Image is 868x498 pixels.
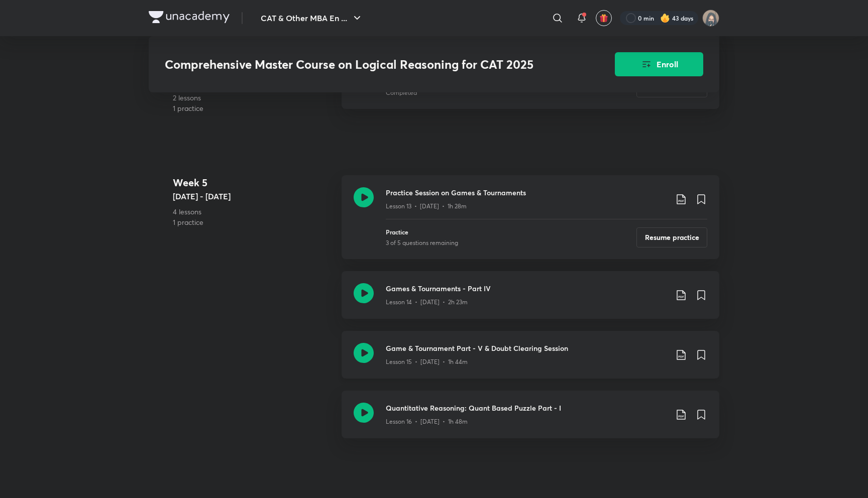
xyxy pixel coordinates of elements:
[386,343,667,353] h3: Game & Tournament Part - V & Doubt Clearing Session
[173,217,334,227] p: 1 practice
[386,283,667,294] h3: Games & Tournaments - Part IV
[149,11,230,23] img: Company Logo
[386,202,467,211] p: Lesson 13 • [DATE] • 1h 28m
[386,403,667,413] h3: Quantitative Reasoning: Quant Based Puzzle Part - I
[173,175,334,190] h4: Week 5
[173,92,334,103] p: 2 lessons
[149,11,230,26] a: Company Logo
[342,331,719,391] a: Game & Tournament Part - V & Doubt Clearing SessionLesson 15 • [DATE] • 1h 44m
[165,57,558,72] h3: Comprehensive Master Course on Logical Reasoning for CAT 2025
[342,175,719,271] a: Practice Session on Games & TournamentsLesson 13 • [DATE] • 1h 28mPractice3 of 5 questions remain...
[386,187,667,198] h3: Practice Session on Games & Tournaments
[599,14,608,23] img: avatar
[173,103,334,113] p: 1 practice
[386,88,417,97] div: Completed
[660,13,670,23] img: streak
[342,391,719,450] a: Quantitative Reasoning: Quant Based Puzzle Part - ILesson 16 • [DATE] • 1h 48m
[255,8,369,28] button: CAT & Other MBA En ...
[386,227,458,236] p: Practice
[386,357,468,366] p: Lesson 15 • [DATE] • 1h 44m
[386,298,468,307] p: Lesson 14 • [DATE] • 2h 23m
[596,10,612,26] button: avatar
[702,10,719,27] img: Jarul Jangid
[615,52,703,76] button: Enroll
[386,417,468,426] p: Lesson 16 • [DATE] • 1h 48m
[342,271,719,331] a: Games & Tournaments - Part IVLesson 14 • [DATE] • 2h 23m
[173,190,334,202] h5: [DATE] - [DATE]
[173,206,334,217] p: 4 lessons
[636,227,707,247] button: Resume practice
[386,238,458,247] div: 3 of 5 questions remaining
